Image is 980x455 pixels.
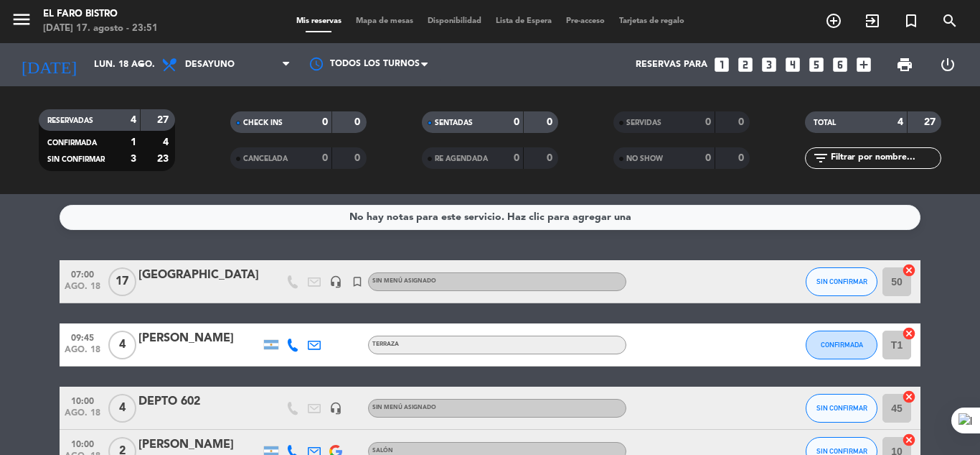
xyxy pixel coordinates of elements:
span: Desayuno [185,60,235,70]
i: turned_in_not [351,275,364,288]
i: cancel [902,326,916,341]
strong: 0 [322,117,328,127]
span: Mapa de mesas [349,17,420,25]
strong: 0 [705,117,711,127]
i: add_box [854,55,873,74]
input: Filtrar por nombre... [829,150,941,166]
i: turned_in_not [903,12,920,29]
i: looks_one [712,55,731,74]
button: CONFIRMADA [806,331,877,359]
strong: 0 [354,153,363,163]
i: headset_mic [329,402,342,415]
span: Tarjetas de regalo [612,17,692,25]
i: headset_mic [329,275,342,288]
div: El Faro Bistro [43,7,158,22]
span: Mis reservas [289,17,349,25]
i: looks_3 [760,55,778,74]
span: 4 [108,394,136,423]
i: [DATE] [11,49,87,81]
span: CONFIRMADA [47,139,97,147]
strong: 27 [157,115,171,125]
span: Salón [372,448,393,454]
span: Sin menú asignado [372,278,436,284]
button: SIN CONFIRMAR [806,394,877,423]
i: cancel [902,390,916,404]
span: Disponibilidad [420,17,489,25]
span: ago. 18 [65,282,100,298]
div: [DATE] 17. agosto - 23:51 [43,22,158,36]
i: looks_6 [831,55,849,74]
span: CONFIRMADA [821,341,863,349]
span: RE AGENDADA [435,155,488,162]
i: power_settings_new [939,56,956,73]
strong: 0 [354,117,363,127]
span: Sin menú asignado [372,405,436,410]
span: ago. 18 [65,345,100,362]
span: print [896,56,913,73]
i: filter_list [812,150,829,167]
span: 4 [108,331,136,359]
span: 17 [108,267,136,296]
span: SIN CONFIRMAR [816,404,867,412]
strong: 4 [897,117,903,127]
strong: 4 [131,115,136,125]
span: CHECK INS [243,119,283,127]
i: looks_4 [783,55,802,74]
span: SIN CONFIRMAR [47,156,105,163]
strong: 23 [157,154,171,164]
div: LOG OUT [926,43,969,86]
strong: 0 [514,153,519,163]
button: menu [11,9,32,35]
i: looks_two [736,55,755,74]
span: Lista de Espera [489,17,559,25]
div: [PERSON_NAME] [138,436,260,454]
strong: 0 [322,153,328,163]
span: 07:00 [65,265,100,282]
i: add_circle_outline [825,12,842,29]
i: cancel [902,263,916,277]
strong: 4 [163,137,171,147]
span: ago. 18 [65,408,100,425]
i: exit_to_app [864,12,881,29]
span: 10:00 [65,435,100,451]
strong: 0 [705,153,711,163]
strong: 0 [738,117,747,127]
span: CANCELADA [243,155,288,162]
span: Reservas para [636,60,707,70]
span: SERVIDAS [626,119,661,127]
span: NO SHOW [626,155,663,162]
i: search [941,12,958,29]
button: SIN CONFIRMAR [806,267,877,296]
strong: 27 [924,117,938,127]
div: DEPTO 602 [138,392,260,411]
strong: 3 [131,154,136,164]
span: SIN CONFIRMAR [816,447,867,455]
div: [PERSON_NAME] [138,329,260,348]
div: No hay notas para este servicio. Haz clic para agregar una [349,209,631,226]
span: SIN CONFIRMAR [816,277,867,285]
i: looks_5 [807,55,826,74]
strong: 1 [131,137,136,147]
i: menu [11,9,32,30]
span: 09:45 [65,328,100,345]
strong: 0 [738,153,747,163]
span: SENTADAS [435,119,473,127]
strong: 0 [547,153,555,163]
i: arrow_drop_down [133,56,151,73]
span: Pre-acceso [559,17,612,25]
span: Terraza [372,341,399,347]
span: 10:00 [65,392,100,408]
strong: 0 [514,117,519,127]
i: cancel [902,433,916,447]
span: RESERVADAS [47,117,93,124]
strong: 0 [547,117,555,127]
div: [GEOGRAPHIC_DATA] [138,266,260,285]
span: TOTAL [814,119,836,127]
